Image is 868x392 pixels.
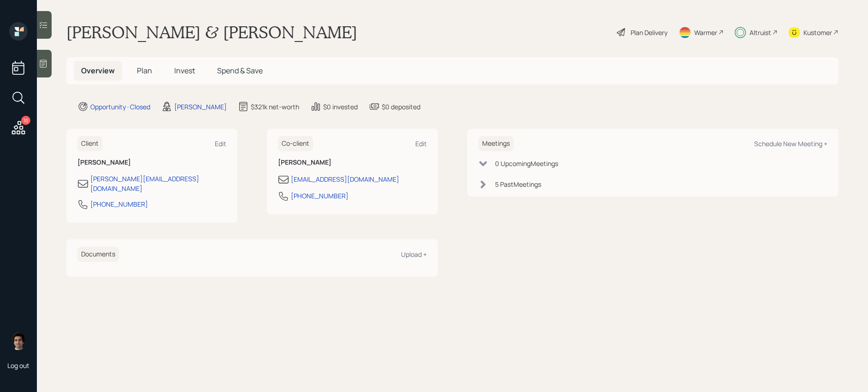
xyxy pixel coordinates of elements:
div: 10 [21,116,30,125]
div: Warmer [694,28,717,37]
h6: Documents [77,247,119,262]
div: 5 Past Meeting s [495,179,541,189]
div: Log out [7,361,30,370]
div: Kustomer [803,28,832,37]
div: Edit [415,139,427,148]
div: [EMAIL_ADDRESS][DOMAIN_NAME] [291,174,399,184]
h6: [PERSON_NAME] [77,159,226,166]
span: Overview [81,65,115,76]
div: Upload + [401,250,427,259]
h6: Client [77,136,102,151]
div: Plan Delivery [631,28,667,37]
div: [PERSON_NAME][EMAIL_ADDRESS][DOMAIN_NAME] [90,174,226,193]
div: $321k net-worth [251,102,299,112]
div: [PHONE_NUMBER] [90,199,148,209]
h1: [PERSON_NAME] & [PERSON_NAME] [66,22,357,42]
div: $0 invested [323,102,358,112]
h6: Co-client [278,136,313,151]
span: Invest [174,65,195,76]
h6: [PERSON_NAME] [278,159,427,166]
div: Altruist [750,28,771,37]
div: Schedule New Meeting + [754,139,827,148]
div: 0 Upcoming Meeting s [495,159,558,168]
span: Plan [137,65,152,76]
img: harrison-schaefer-headshot-2.png [9,332,28,350]
div: [PHONE_NUMBER] [291,191,348,201]
h6: Meetings [478,136,514,151]
div: Opportunity · Closed [90,102,150,112]
div: $0 deposited [382,102,420,112]
div: [PERSON_NAME] [174,102,227,112]
span: Spend & Save [217,65,263,76]
div: Edit [215,139,226,148]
